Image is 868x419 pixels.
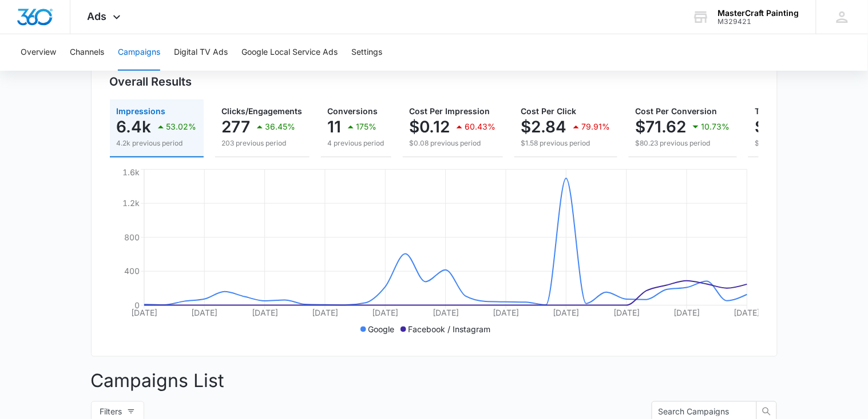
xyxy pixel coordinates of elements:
[100,405,122,418] span: Filters
[755,118,818,136] p: $787.86
[118,34,160,71] button: Campaigns
[174,34,228,71] button: Digital TV Ads
[410,118,450,136] p: $0.12
[131,308,157,317] tspan: [DATE]
[521,106,577,116] span: Cost Per Click
[718,9,799,18] div: account name
[124,266,140,276] tspan: 400
[91,367,778,394] p: Campaigns List
[124,232,140,242] tspan: 800
[372,308,398,317] tspan: [DATE]
[659,405,741,418] input: Search Campaigns
[110,73,192,90] h3: Overall Results
[351,34,382,71] button: Settings
[122,198,140,208] tspan: 1.2k
[222,106,303,116] span: Clicks/Engagements
[265,123,296,131] p: 36.45%
[755,106,802,116] span: Total Spend
[122,167,140,177] tspan: 1.6k
[167,123,197,131] p: 53.02%
[409,323,491,335] p: Facebook / Instagram
[636,138,730,148] p: $80.23 previous period
[134,300,140,310] tspan: 0
[88,10,107,22] span: Ads
[636,106,718,116] span: Cost Per Conversion
[356,123,377,131] p: 175%
[636,118,687,136] p: $71.62
[117,118,152,136] p: 6.4k
[368,323,395,335] p: Google
[21,34,56,71] button: Overview
[70,34,104,71] button: Channels
[117,138,197,148] p: 4.2k previous period
[493,308,519,317] tspan: [DATE]
[755,138,866,148] p: $320.93 previous period
[734,308,760,317] tspan: [DATE]
[312,308,338,317] tspan: [DATE]
[757,407,776,416] span: search
[582,123,611,131] p: 79.91%
[701,123,730,131] p: 10.73%
[328,138,385,148] p: 4 previous period
[521,118,567,136] p: $2.84
[328,118,342,136] p: 11
[613,308,640,317] tspan: [DATE]
[191,308,217,317] tspan: [DATE]
[718,18,799,26] div: account id
[521,138,611,148] p: $1.58 previous period
[673,308,700,317] tspan: [DATE]
[222,118,251,136] p: 277
[117,106,166,116] span: Impressions
[433,308,459,317] tspan: [DATE]
[410,138,496,148] p: $0.08 previous period
[251,308,278,317] tspan: [DATE]
[465,123,496,131] p: 60.43%
[241,34,338,71] button: Google Local Service Ads
[328,106,378,116] span: Conversions
[410,106,490,116] span: Cost Per Impression
[553,308,579,317] tspan: [DATE]
[222,138,303,148] p: 203 previous period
